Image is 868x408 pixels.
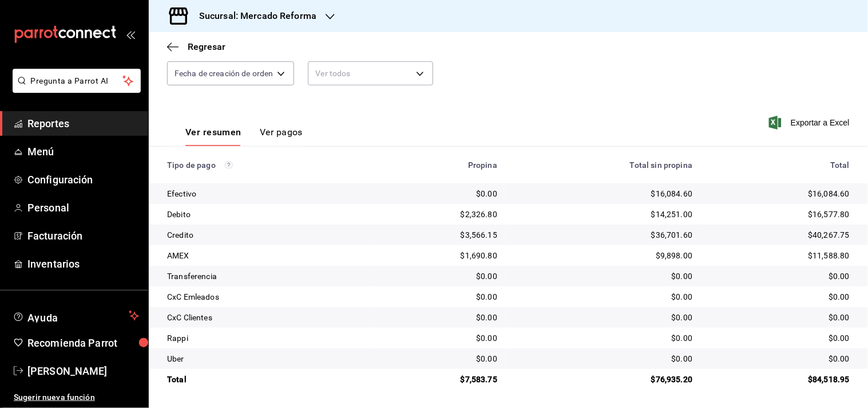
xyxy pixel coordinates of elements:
[27,200,139,215] span: Personal
[516,209,692,220] div: $14,251.00
[167,188,364,199] div: Efectivo
[31,75,123,87] span: Pregunta a Parrot AI
[167,353,364,364] div: Uber
[516,250,692,261] div: $9,898.00
[516,270,692,282] div: $0.00
[383,291,497,303] div: $0.00
[167,209,364,220] div: Debito
[383,353,497,364] div: $0.00
[27,172,139,187] span: Configuración
[711,270,850,282] div: $0.00
[516,312,692,323] div: $0.00
[516,353,692,364] div: $0.00
[711,332,850,344] div: $0.00
[711,229,850,241] div: $40,267.75
[167,270,364,282] div: Transferencia
[190,9,316,23] h3: Sucursal: Mercado Reforma
[383,160,497,170] div: Propina
[167,291,364,303] div: CxC Emleados
[27,228,139,244] span: Facturación
[771,116,850,130] button: Exportar a Excel
[516,291,692,303] div: $0.00
[27,256,139,272] span: Inventarios
[185,127,303,146] div: navigation tabs
[14,391,139,403] span: Sugerir nueva función
[185,127,241,146] button: Ver resumen
[383,270,497,282] div: $0.00
[27,335,139,351] span: Recomienda Parrot
[516,188,692,199] div: $16,084.60
[711,312,850,323] div: $0.00
[27,309,124,323] span: Ayuda
[13,69,141,93] button: Pregunta a Parrot AI
[383,209,497,220] div: $2,326.80
[383,374,497,385] div: $7,583.75
[383,229,497,241] div: $3,566.15
[516,160,692,170] div: Total sin propina
[167,160,364,170] div: Tipo de pago
[126,30,135,39] button: open_drawer_menu
[8,83,141,95] a: Pregunta a Parrot AI
[383,332,497,344] div: $0.00
[167,374,364,385] div: Total
[167,229,364,241] div: Credito
[711,250,850,261] div: $11,588.80
[711,374,850,385] div: $84,518.95
[167,312,364,323] div: CxC Clientes
[711,291,850,303] div: $0.00
[188,41,225,52] span: Regresar
[711,209,850,220] div: $16,577.80
[175,68,273,79] span: Fecha de creación de orden
[516,229,692,241] div: $36,701.60
[711,188,850,199] div: $16,084.60
[167,250,364,261] div: AMEX
[308,61,433,85] div: Ver todos
[711,160,850,170] div: Total
[516,374,692,385] div: $76,935.20
[711,353,850,364] div: $0.00
[167,41,225,52] button: Regresar
[27,144,139,159] span: Menú
[383,250,497,261] div: $1,690.80
[516,332,692,344] div: $0.00
[167,332,364,344] div: Rappi
[27,363,139,379] span: [PERSON_NAME]
[383,312,497,323] div: $0.00
[27,116,139,131] span: Reportes
[260,127,303,146] button: Ver pagos
[225,161,233,169] svg: Los pagos realizados con Pay y otras terminales son montos brutos.
[383,188,497,199] div: $0.00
